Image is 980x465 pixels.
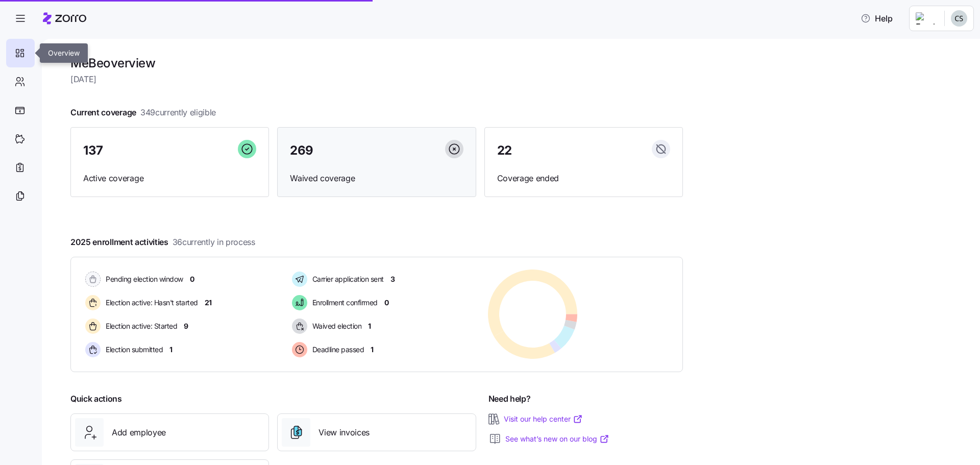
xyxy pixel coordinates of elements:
[112,426,166,439] span: Add employee
[497,144,512,157] span: 22
[951,10,967,27] img: 2df6d97b4bcaa7f1b4a2ee07b0c0b24b
[309,274,384,284] span: Carrier application sent
[184,321,188,331] span: 9
[205,298,212,308] span: 21
[173,236,255,249] span: 36 currently in process
[309,345,364,355] span: Deadline passed
[368,321,371,331] span: 1
[190,274,194,284] span: 0
[290,144,313,157] span: 269
[169,345,173,355] span: 1
[384,298,389,308] span: 0
[504,414,583,424] a: Visit our help center
[390,274,395,284] span: 3
[497,172,670,185] span: Coverage ended
[371,345,374,355] span: 1
[70,73,683,86] span: [DATE]
[103,345,163,355] span: Election submitted
[861,12,893,25] span: Help
[916,12,936,25] img: Employer logo
[83,144,103,157] span: 137
[488,393,531,405] span: Need help?
[70,55,683,71] h1: MeBe overview
[309,298,378,308] span: Enrollment confirmed
[103,298,198,308] span: Election active: Hasn't started
[70,106,216,119] span: Current coverage
[309,321,362,331] span: Waived election
[70,236,255,249] span: 2025 enrollment activities
[318,426,370,439] span: View invoices
[83,172,256,185] span: Active coverage
[103,321,177,331] span: Election active: Started
[103,274,183,284] span: Pending election window
[290,172,463,185] span: Waived coverage
[140,106,216,119] span: 349 currently eligible
[505,434,609,444] a: See what’s new on our blog
[70,393,122,405] span: Quick actions
[852,8,901,29] button: Help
